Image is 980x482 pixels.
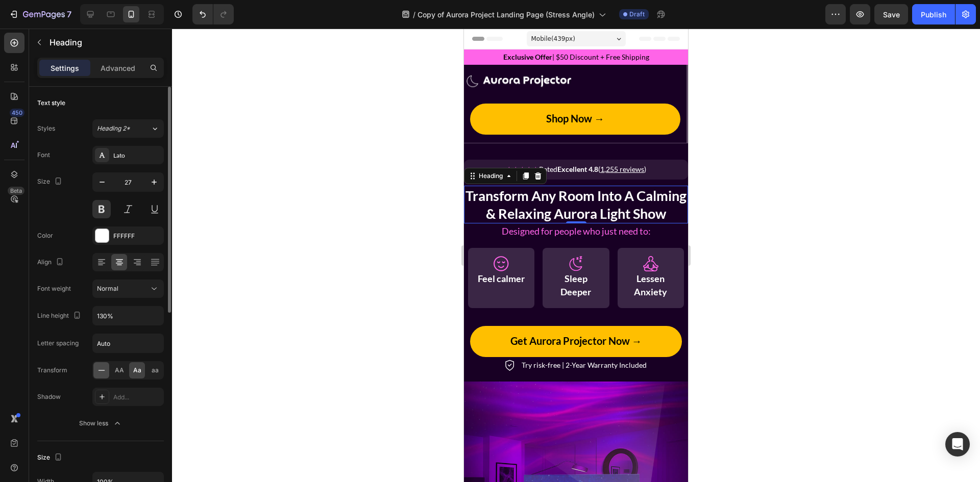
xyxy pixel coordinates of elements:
span: aa [152,366,159,375]
span: Copy of Aurora Project Landing Page (Stress Angle) [418,9,595,20]
p: Settings [51,63,79,73]
div: Font [37,150,50,160]
div: Transform [37,366,67,375]
div: 450 [10,109,24,117]
div: FFFFFF [113,232,161,241]
div: Text style [37,98,65,108]
div: Add... [113,393,161,402]
iframe: Design area [464,29,688,482]
p: 7 [67,8,71,20]
span: AA [115,366,124,375]
div: Styles [37,124,55,133]
button: Show less [37,414,164,433]
span: Normal [97,285,118,292]
div: Size [37,451,64,465]
button: Normal [92,280,164,298]
div: Show less [79,418,122,428]
div: Beta [8,187,24,195]
span: / [413,9,415,20]
button: Publish [912,4,955,24]
div: Align [37,256,66,269]
div: Font weight [37,284,71,293]
input: Auto [93,307,163,325]
div: Line height [37,309,83,323]
span: Save [883,10,900,19]
button: 7 [4,4,76,24]
button: Heading 2* [92,119,164,138]
span: Aa [133,366,141,375]
div: Open Intercom Messenger [945,432,970,456]
input: Auto [93,334,163,352]
div: Undo/Redo [192,4,234,24]
p: Heading [50,36,160,48]
p: Advanced [101,63,135,73]
div: Shadow [37,392,61,401]
div: Publish [921,9,946,20]
button: Save [874,4,908,24]
div: Lato [113,151,161,160]
span: Draft [629,10,645,19]
div: Size [37,175,64,189]
div: Letter spacing [37,339,79,348]
span: Heading 2* [97,124,130,133]
div: Color [37,231,53,240]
